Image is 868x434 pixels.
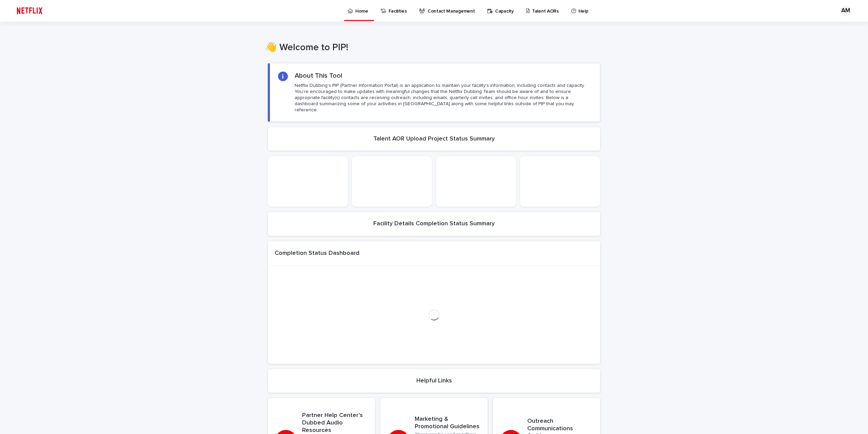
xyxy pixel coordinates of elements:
h2: Facility Details Completion Status Summary [373,220,495,228]
h2: Helpful Links [416,377,452,385]
p: Netflix Dubbing's PIP (Partner Information Portal) is an application to maintain your facility's ... [295,82,592,113]
h3: Marketing & Promotional Guidelines [415,416,480,430]
div: AM [840,5,851,16]
img: ifQbXi3ZQGMSEF7WDB7W [14,4,46,18]
h2: Talent AOR Upload Project Status Summary [373,135,495,143]
h3: Partner Help Center’s Dubbed Audio Resources [302,412,368,434]
h2: About This Tool [295,72,342,80]
h1: Completion Status Dashboard [275,250,359,257]
h1: 👋 Welcome to PIP! [265,42,597,54]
